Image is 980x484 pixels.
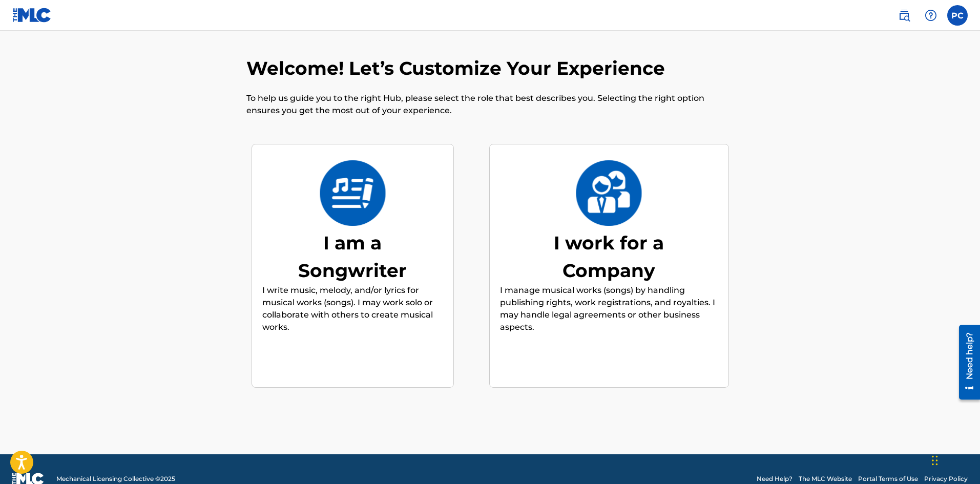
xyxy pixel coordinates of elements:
div: Drag [932,445,938,476]
iframe: Chat Widget [929,435,980,484]
a: Need Help? [757,474,793,483]
img: I work for a Company [575,160,642,226]
div: I am a SongwriterI am a SongwriterI write music, melody, and/or lyrics for musical works (songs).... [252,144,454,388]
div: Help [921,5,941,26]
a: The MLC Website [799,474,852,483]
div: I work for a Company [532,229,686,284]
img: MLC Logo [12,8,52,23]
img: help [925,9,937,22]
p: I manage musical works (songs) by handling publishing rights, work registrations, and royalties. ... [500,284,718,333]
a: Portal Terms of Use [858,474,918,483]
p: I write music, melody, and/or lyrics for musical works (songs). I may work solo or collaborate wi... [262,284,443,333]
div: I work for a CompanyI work for a CompanyI manage musical works (songs) by handling publishing rig... [489,144,729,388]
a: Public Search [894,5,914,26]
div: I am a Songwriter [276,229,429,284]
a: Privacy Policy [924,474,968,483]
img: search [898,9,910,22]
div: User Menu [947,5,968,26]
h2: Welcome! Let’s Customize Your Experience [246,57,670,80]
img: I am a Songwriter [319,160,386,226]
span: Mechanical Licensing Collective © 2025 [56,474,175,483]
iframe: Resource Center [951,321,980,404]
p: To help us guide you to the right Hub, please select the role that best describes you. Selecting ... [246,92,734,117]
